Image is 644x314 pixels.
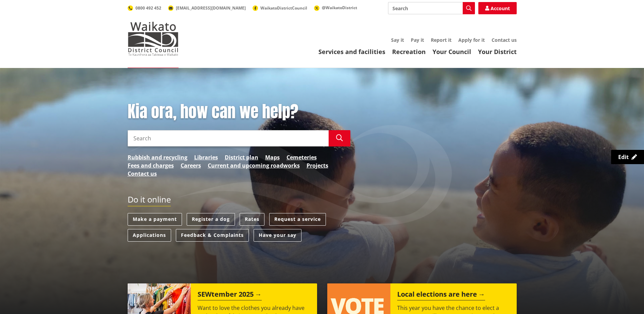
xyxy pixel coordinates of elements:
a: Careers [181,161,201,170]
a: Cemeteries [287,153,317,161]
a: Services and facilities [318,48,385,56]
a: Maps [265,153,280,161]
a: Rubbish and recycling [128,153,187,161]
a: Account [478,2,517,14]
input: Search input [388,2,475,14]
a: Pay it [411,37,424,43]
a: Your Council [433,48,471,56]
a: @WaikatoDistrict [314,5,357,11]
h2: Do it online [128,195,171,207]
h1: Kia ora, how can we help? [128,102,350,122]
a: Say it [391,37,404,43]
input: Search input [128,130,329,146]
a: Current and upcoming roadworks [208,161,300,170]
span: [EMAIL_ADDRESS][DOMAIN_NAME] [176,5,246,11]
h2: SEWtember 2025 [198,290,262,300]
a: Apply for it [458,37,485,43]
a: Recreation [392,48,426,56]
span: Edit [618,153,629,161]
a: Report it [431,37,452,43]
a: Contact us [128,170,157,178]
a: Contact us [492,37,517,43]
a: District plan [225,153,258,161]
h2: Local elections are here [397,290,485,300]
span: WaikatoDistrictCouncil [260,5,307,11]
span: 0800 492 452 [135,5,161,11]
a: Have your say [254,229,301,242]
img: Waikato District Council - Te Kaunihera aa Takiwaa o Waikato [128,22,179,56]
a: Edit [611,150,644,164]
a: WaikatoDistrictCouncil [253,5,307,11]
a: Projects [307,161,328,170]
a: Request a service [269,213,326,226]
a: Libraries [194,153,218,161]
a: Rates [240,213,264,226]
span: @WaikatoDistrict [322,5,357,11]
a: Fees and charges [128,161,174,170]
a: 0800 492 452 [128,5,161,11]
a: Register a dog [187,213,235,226]
a: [EMAIL_ADDRESS][DOMAIN_NAME] [168,5,246,11]
a: Make a payment [128,213,182,226]
a: Feedback & Complaints [176,229,249,242]
a: Applications [128,229,171,242]
a: Your District [478,48,517,56]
